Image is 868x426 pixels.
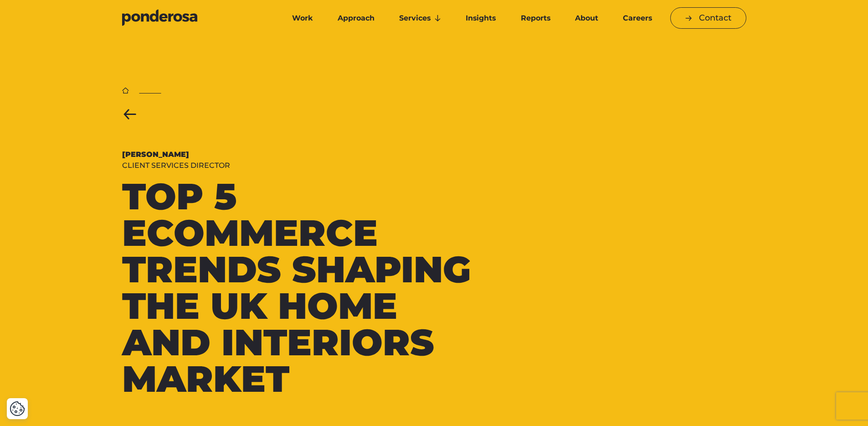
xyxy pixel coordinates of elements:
[282,9,324,28] a: Work
[122,109,138,120] a: Back to Insights
[165,88,168,94] li: ▶︎
[670,7,746,29] a: Contact
[327,9,385,28] a: Approach
[172,88,362,94] li: Top 5 Ecommerce Trends Shaping the UK Home and Interiors Market
[612,9,663,28] a: Careers
[122,160,481,171] div: Client Services Director
[510,9,561,28] a: Reports
[139,88,161,94] a: Insights
[10,401,25,416] button: Cookie Settings
[122,87,129,94] a: Home
[133,88,136,94] li: ▶︎
[565,9,609,28] a: About
[122,178,481,397] h1: Top 5 Ecommerce Trends Shaping the UK Home and Interiors Market
[455,9,506,28] a: Insights
[122,9,268,27] a: Go to homepage
[122,149,481,160] div: [PERSON_NAME]
[10,401,25,416] img: Revisit consent button
[389,9,452,28] a: Services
